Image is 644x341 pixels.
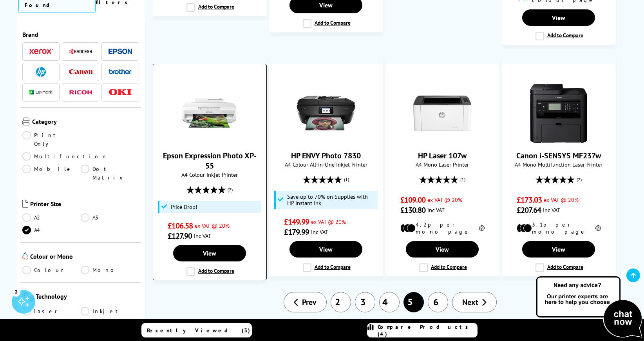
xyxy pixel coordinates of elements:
[22,118,30,125] img: Category
[418,151,467,161] a: HP Laser 107w
[522,241,595,258] a: View
[81,266,139,274] a: Mono
[22,266,81,274] a: Colour
[535,32,583,40] label: Add to Compare
[22,31,139,38] span: Brand
[273,161,379,168] span: A4 Colour All-in-One Inkjet Printer
[228,182,233,197] span: (2)
[331,292,351,312] a: 2
[517,205,541,215] span: £207.64
[303,263,351,272] label: Add to Compare
[168,231,192,241] span: £127.90
[427,206,445,214] span: inc VAT
[516,151,601,161] a: Canon i-SENSYS MF237w
[297,136,355,144] a: HP ENVY Photo 7830
[109,47,132,56] a: Epson
[287,194,376,206] span: Save up to 70% on Supplies with HP Instant Ink
[12,287,20,296] div: 3
[69,69,92,74] img: Canon
[69,90,92,94] img: Ricoh
[577,172,582,187] span: (2)
[289,241,362,258] a: View
[32,118,139,127] span: Category
[69,49,92,54] img: Kyocera
[69,47,92,56] a: Kyocera
[36,292,139,303] span: Technology
[543,206,560,214] span: inc VAT
[109,67,132,77] a: Brother
[109,49,132,54] img: Epson
[30,252,139,262] span: Colour or Mono
[460,172,465,187] span: (1)
[157,171,262,178] span: A4 Colour Inkjet Printer
[400,195,426,205] span: £109.00
[36,67,46,77] img: HP
[297,84,355,143] img: HP ENVY Photo 7830
[22,131,81,148] a: Print Only
[427,196,462,203] span: ex VAT @ 20%
[29,67,53,77] a: HP
[379,292,400,312] a: 4
[147,327,250,334] span: Recently Viewed (3)
[303,19,351,28] label: Add to Compare
[311,218,346,225] span: ex VAT @ 20%
[180,136,239,144] a: Epson Expression Photo XP-55
[30,200,139,209] span: Printer Size
[81,307,139,316] a: Inkjet
[390,161,495,168] span: A4 Mono Laser Printer
[109,89,132,96] img: OKI
[29,49,53,54] img: Xerox
[22,213,81,222] a: A2
[171,204,197,210] span: Price Drop!
[535,263,583,272] label: Add to Compare
[344,172,349,187] span: (1)
[194,232,211,239] span: inc VAT
[29,90,53,94] img: Lexmark
[22,152,108,161] a: Multifunction
[452,292,497,312] a: Next
[529,84,588,143] img: Canon i-SENSYS MF237w
[180,84,239,143] img: Epson Expression Photo XP-55
[291,151,361,161] a: HP ENVY Photo 7830
[529,136,588,144] a: Canon i-SENSYS MF237w
[367,323,478,337] a: Compare Products (4)
[163,151,257,171] a: Epson Expression Photo XP-55
[69,87,92,97] a: Ricoh
[413,136,472,144] a: HP Laser 107w
[302,297,317,307] span: Prev
[428,292,448,312] a: 6
[22,307,81,316] a: Laser
[81,165,139,182] a: Dot Matrix
[195,222,230,229] span: ex VAT @ 20%
[378,323,477,337] span: Compare Products (4)
[186,3,234,12] label: Add to Compare
[534,275,644,339] img: Open Live Chat window
[22,226,81,234] a: A4
[462,297,478,307] span: Next
[109,69,132,74] img: Brother
[517,195,542,205] span: £173.03
[29,47,53,56] a: Xerox
[355,292,375,312] a: 3
[400,205,426,215] span: £130.80
[517,221,601,235] li: 3.1p per mono page
[544,196,579,203] span: ex VAT @ 20%
[141,323,252,337] a: Recently Viewed (3)
[22,252,28,260] img: Colour or Mono
[284,227,309,237] span: £179.99
[419,263,467,272] label: Add to Compare
[173,245,246,261] a: View
[22,200,28,208] img: Printer Size
[522,9,595,26] a: View
[109,87,132,97] a: OKI
[506,161,611,168] span: A4 Mono Multifunction Laser Printer
[284,217,309,227] span: £149.99
[81,213,139,222] a: A3
[284,292,327,312] a: Prev
[22,165,81,182] a: Mobile
[413,84,472,143] img: HP Laser 107w
[406,241,479,258] a: View
[186,267,234,276] label: Add to Compare
[400,221,485,235] li: 4.2p per mono page
[311,228,328,236] span: inc VAT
